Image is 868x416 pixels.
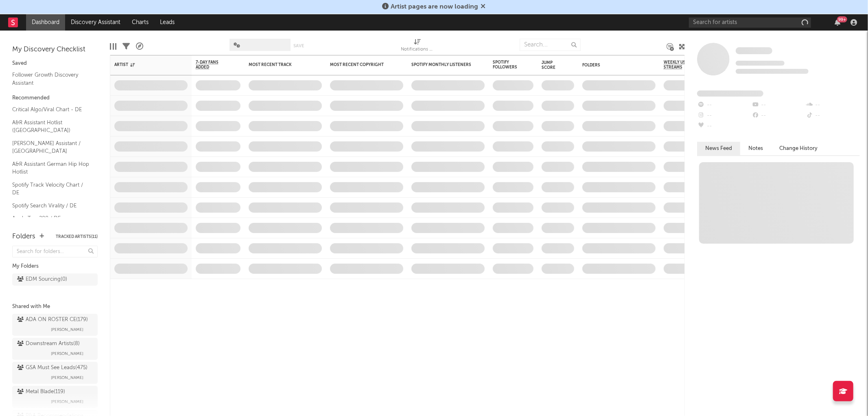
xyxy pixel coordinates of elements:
[17,275,67,284] div: EDM Sourcing ( 0 )
[481,4,486,10] span: Dismiss
[12,139,90,156] a: [PERSON_NAME] Assistant / [GEOGRAPHIC_DATA]
[17,339,80,349] div: Downstream Artists ( 8 )
[697,110,751,121] div: --
[697,142,740,155] button: News Feed
[12,118,90,135] a: A&R Assistant Hotlist ([GEOGRAPHIC_DATA])
[51,397,83,407] span: [PERSON_NAME]
[493,60,521,70] div: Spotify Followers
[771,142,826,155] button: Change History
[520,39,581,51] input: Search...
[122,35,130,58] div: Filters
[12,201,90,210] a: Spotify Search Virality / DE
[196,60,228,70] span: 7-Day Fans Added
[736,47,772,54] span: Some Artist
[51,373,83,383] span: [PERSON_NAME]
[12,314,98,336] a: ADA ON ROSTER CE(179)[PERSON_NAME]
[114,62,175,67] div: Artist
[12,214,90,223] a: Apple Top 200 / DE
[12,59,98,68] div: Saved
[26,14,65,31] a: Dashboard
[689,18,811,28] input: Search for artists
[12,160,90,176] a: A&R Assistant German Hip Hop Hotlist
[330,62,391,67] div: Most Recent Copyright
[110,35,116,58] div: Edit Columns
[12,262,98,271] div: My Folders
[806,110,860,121] div: --
[697,100,751,110] div: --
[837,16,847,22] div: 99 +
[12,45,98,55] div: My Discovery Checklist
[12,386,98,408] a: Metal Blade(119)[PERSON_NAME]
[411,62,472,67] div: Spotify Monthly Listeners
[542,60,562,70] div: Jump Score
[51,325,83,335] span: [PERSON_NAME]
[12,302,98,312] div: Shared with Me
[12,246,98,258] input: Search for folders...
[249,62,310,67] div: Most Recent Track
[12,105,90,114] a: Critical Algo/Viral Chart - DE
[736,61,785,66] span: Tracking Since: [DATE]
[12,362,98,384] a: GSA Must See Leads(475)[PERSON_NAME]
[697,121,751,132] div: --
[835,19,840,26] button: 99+
[136,35,143,58] div: A&R Pipeline
[12,232,35,242] div: Folders
[17,387,65,397] div: Metal Blade ( 119 )
[12,93,98,103] div: Recommended
[12,338,98,360] a: Downstream Artists(8)[PERSON_NAME]
[664,60,692,70] span: Weekly US Streams
[126,14,154,31] a: Charts
[736,69,809,74] span: 0 fans last week
[17,363,87,373] div: GSA Must See Leads ( 475 )
[736,47,772,55] a: Some Artist
[154,14,180,31] a: Leads
[12,180,90,197] a: Spotify Track Velocity Chart / DE
[51,349,83,359] span: [PERSON_NAME]
[401,35,434,58] div: Notifications (Artist)
[12,70,90,87] a: Follower Growth Discovery Assistant
[582,63,643,68] div: Folders
[751,100,805,110] div: --
[12,273,98,286] a: EDM Sourcing(0)
[401,45,434,55] div: Notifications (Artist)
[17,315,88,325] div: ADA ON ROSTER CE ( 179 )
[751,110,805,121] div: --
[391,4,479,10] span: Artist pages are now loading
[293,44,304,48] button: Save
[56,235,98,239] button: Tracked Artists(11)
[806,100,860,110] div: --
[697,90,763,97] span: Fans Added by Platform
[740,142,771,155] button: Notes
[65,14,126,31] a: Discovery Assistant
